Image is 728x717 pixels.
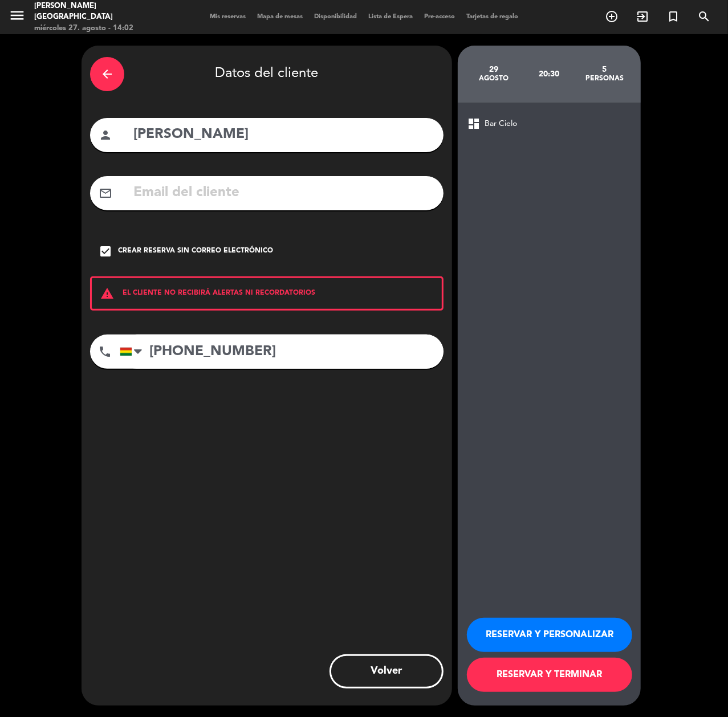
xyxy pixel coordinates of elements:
[666,10,680,23] i: turned_in_not
[99,245,112,258] i: check_box
[92,287,123,300] i: warning
[120,335,147,368] div: Bolivia: +591
[577,65,632,74] div: 5
[9,7,26,28] button: menu
[330,654,444,689] button: Volver
[418,14,461,20] span: Pre-acceso
[118,246,273,257] div: Crear reserva sin correo electrónico
[467,618,632,652] button: RESERVAR Y PERSONALIZAR
[9,7,26,24] i: menu
[34,1,173,23] div: [PERSON_NAME][GEOGRAPHIC_DATA]
[251,14,308,20] span: Mapa de mesas
[461,14,524,20] span: Tarjetas de regalo
[132,181,435,205] input: Email del cliente
[98,345,112,358] i: phone
[99,128,112,142] i: person
[697,10,711,23] i: search
[204,14,251,20] span: Mis reservas
[466,65,522,74] div: 29
[90,54,444,94] div: Datos del cliente
[34,23,173,34] div: miércoles 27. agosto - 14:02
[466,74,522,83] div: agosto
[120,335,444,369] input: Número de teléfono...
[577,74,632,83] div: personas
[100,67,114,81] i: arrow_back
[636,10,649,23] i: exit_to_app
[605,10,619,23] i: add_circle_outline
[363,14,418,20] span: Lista de Espera
[485,117,517,131] span: Bar Cielo
[467,117,481,131] span: dashboard
[467,658,632,692] button: RESERVAR Y TERMINAR
[522,54,577,94] div: 20:30
[132,123,435,146] input: Nombre del cliente
[99,186,112,200] i: mail_outline
[308,14,363,20] span: Disponibilidad
[90,276,444,311] div: EL CLIENTE NO RECIBIRÁ ALERTAS NI RECORDATORIOS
